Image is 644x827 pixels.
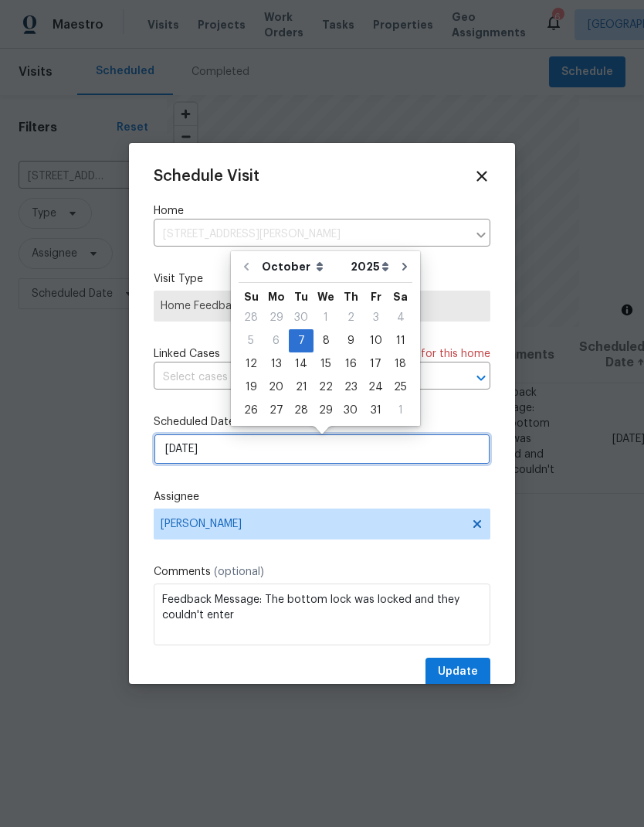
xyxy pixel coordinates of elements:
[438,662,478,682] span: Update
[154,434,490,465] input: M/D/YYYY
[314,376,338,399] div: Wed Oct 22 2025
[393,251,416,282] button: Go to next month
[154,203,490,219] label: Home
[289,306,314,329] div: Tue Sep 30 2025
[363,376,388,399] div: Fri Oct 24 2025
[214,567,264,577] span: (optional)
[314,399,338,422] div: Wed Oct 29 2025
[161,298,483,314] span: Home Feedback P1
[289,330,314,352] div: 7
[473,168,490,185] span: Close
[239,353,263,375] div: 12
[388,353,412,375] div: 18
[388,330,412,352] div: 11
[371,291,381,302] abbr: Friday
[388,376,412,398] div: 25
[154,223,467,247] input: Enter in an address
[363,306,388,329] div: Fri Oct 03 2025
[314,376,338,398] div: 22
[154,414,490,430] label: Scheduled Date
[314,307,338,328] div: 1
[244,291,259,302] abbr: Sunday
[263,400,289,421] div: 27
[289,400,314,421] div: 28
[338,399,363,422] div: Thu Oct 30 2025
[235,251,258,282] button: Go to previous month
[338,352,363,376] div: Thu Oct 16 2025
[154,346,220,362] span: Linked Cases
[289,329,314,352] div: Tue Oct 07 2025
[363,329,388,352] div: Fri Oct 10 2025
[289,399,314,422] div: Tue Oct 28 2025
[154,168,259,184] span: Schedule Visit
[363,376,388,398] div: 24
[263,329,289,352] div: Mon Oct 06 2025
[239,330,263,352] div: 5
[338,376,363,399] div: Thu Oct 23 2025
[338,329,363,352] div: Thu Oct 09 2025
[239,307,263,328] div: 28
[154,271,490,287] label: Visit Type
[263,353,289,375] div: 13
[388,352,412,376] div: Sat Oct 18 2025
[317,291,334,302] abbr: Wednesday
[263,376,289,398] div: 20
[393,291,408,302] abbr: Saturday
[470,367,492,389] button: Open
[161,518,463,530] span: [PERSON_NAME]
[338,330,363,352] div: 9
[388,307,412,328] div: 4
[154,584,490,645] textarea: Feedback Message: The bottom lock was locked and they couldn't enter
[363,399,388,422] div: Fri Oct 31 2025
[289,376,314,398] div: 21
[363,400,388,421] div: 31
[314,353,338,375] div: 15
[239,329,263,352] div: Sun Oct 05 2025
[338,376,363,398] div: 23
[314,352,338,376] div: Wed Oct 15 2025
[338,353,363,375] div: 16
[363,307,388,328] div: 3
[347,255,393,278] select: Year
[388,376,412,399] div: Sat Oct 25 2025
[289,352,314,376] div: Tue Oct 14 2025
[239,306,263,329] div: Sun Sep 28 2025
[239,352,263,376] div: Sun Oct 12 2025
[239,399,263,422] div: Sun Oct 26 2025
[338,400,363,421] div: 30
[263,307,289,328] div: 29
[338,307,363,328] div: 2
[263,330,289,352] div: 6
[363,330,388,352] div: 10
[239,376,263,399] div: Sun Oct 19 2025
[314,330,338,352] div: 8
[314,329,338,352] div: Wed Oct 08 2025
[338,306,363,329] div: Thu Oct 02 2025
[289,376,314,399] div: Tue Oct 21 2025
[388,399,412,422] div: Sat Nov 01 2025
[263,352,289,376] div: Mon Oct 13 2025
[344,291,358,302] abbr: Thursday
[263,399,289,422] div: Mon Oct 27 2025
[363,352,388,376] div: Fri Oct 17 2025
[388,400,412,421] div: 1
[289,307,314,328] div: 30
[263,376,289,399] div: Mon Oct 20 2025
[268,291,285,302] abbr: Monday
[314,400,338,421] div: 29
[258,255,347,278] select: Month
[239,400,263,421] div: 26
[154,564,490,580] label: Comments
[263,306,289,329] div: Mon Sep 29 2025
[239,376,263,398] div: 19
[388,306,412,329] div: Sat Oct 04 2025
[388,329,412,352] div: Sat Oct 11 2025
[363,353,388,375] div: 17
[289,353,314,375] div: 14
[154,366,447,390] input: Select cases
[294,291,308,302] abbr: Tuesday
[314,306,338,329] div: Wed Oct 01 2025
[154,489,490,505] label: Assignee
[425,658,490,686] button: Update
